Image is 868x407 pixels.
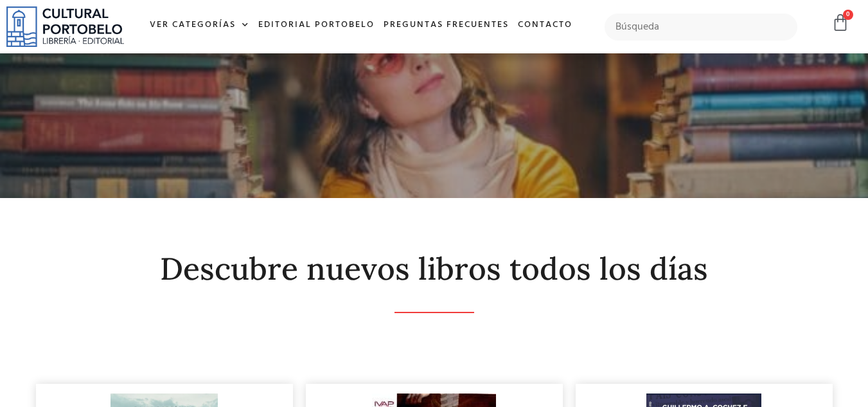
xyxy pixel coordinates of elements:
a: Preguntas frecuentes [379,12,513,39]
span: 0 [843,10,853,20]
a: Contacto [513,12,577,39]
h2: Descubre nuevos libros todos los días [36,252,833,286]
a: 0 [831,14,849,32]
a: Editorial Portobelo [254,12,379,39]
a: Ver Categorías [145,12,254,39]
input: Búsqueda [605,14,798,41]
